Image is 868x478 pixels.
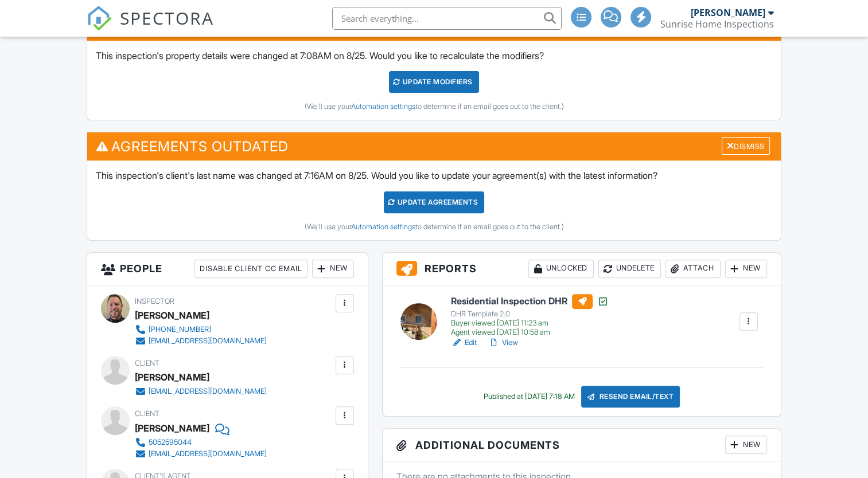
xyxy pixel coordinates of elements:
[87,6,112,31] img: The Best Home Inspection Software - Spectora
[312,260,354,278] div: New
[383,253,781,285] h3: Reports
[725,436,767,454] div: New
[135,409,159,418] span: Client
[332,7,562,30] input: Search everything...
[96,102,772,111] div: (We'll use your to determine if an email goes out to the client.)
[135,297,174,305] span: Inspector
[351,102,415,111] a: Automation settings
[451,309,609,319] div: DHR Template 2.0
[149,325,211,334] div: [PHONE_NUMBER]
[149,336,267,346] div: [EMAIL_ADDRESS][DOMAIN_NAME]
[351,222,415,231] a: Automation settings
[528,260,594,278] div: Unlocked
[488,337,518,348] a: View
[389,71,479,93] div: UPDATE Modifiers
[135,437,267,448] a: 5052595044
[87,15,214,40] a: SPECTORA
[87,160,780,240] div: This inspection's client's last name was changed at 7:16AM on 8/25. Would you like to update your...
[451,294,609,309] h6: Residential Inspection DHR
[135,386,267,397] a: [EMAIL_ADDRESS][DOMAIN_NAME]
[87,41,780,120] div: This inspection's property details were changed at 7:08AM on 8/25. Would you like to recalculate ...
[135,335,267,347] a: [EMAIL_ADDRESS][DOMAIN_NAME]
[691,7,765,18] div: [PERSON_NAME]
[598,260,661,278] div: Undelete
[451,337,477,348] a: Edit
[194,260,308,278] div: Disable Client CC Email
[135,324,267,335] a: [PHONE_NUMBER]
[451,319,609,328] div: Buyer viewed [DATE] 11:23 am
[135,369,209,386] div: [PERSON_NAME]
[135,448,267,460] a: [EMAIL_ADDRESS][DOMAIN_NAME]
[96,222,772,232] div: (We'll use your to determine if an email goes out to the client.)
[451,328,609,337] div: Agent viewed [DATE] 10:58 am
[87,132,780,160] h3: Agreements Outdated
[451,294,609,338] a: Residential Inspection DHR DHR Template 2.0 Buyer viewed [DATE] 11:23 am Agent viewed [DATE] 10:5...
[660,18,774,30] div: Sunrise Home Inspections
[725,260,767,278] div: New
[581,386,680,408] div: Resend Email/Text
[665,260,721,278] div: Attach
[120,6,214,30] span: SPECTORA
[87,253,367,285] h3: People
[149,438,192,447] div: 5052595044
[135,420,209,437] div: [PERSON_NAME]
[135,307,209,324] div: [PERSON_NAME]
[149,387,267,396] div: [EMAIL_ADDRESS][DOMAIN_NAME]
[383,429,781,461] h3: Additional Documents
[722,137,770,155] div: Dismiss
[384,191,484,213] div: Update Agreements
[483,392,574,401] div: Published at [DATE] 7:18 AM
[135,359,159,367] span: Client
[149,449,267,459] div: [EMAIL_ADDRESS][DOMAIN_NAME]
